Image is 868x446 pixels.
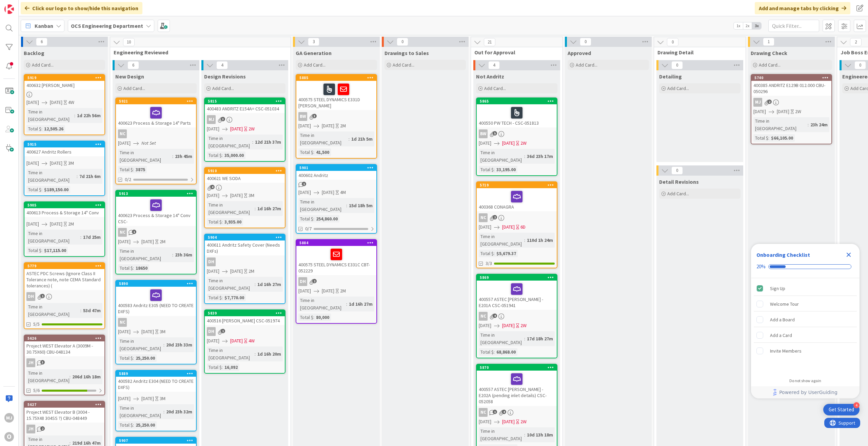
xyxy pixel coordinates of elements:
[751,75,831,81] div: 5740
[299,75,376,80] div: 5885
[346,300,347,308] span: :
[479,129,488,138] div: BW
[477,274,557,310] div: 5869400557 ASTEC [PERSON_NAME] - E201A CSC-051941
[205,115,285,124] div: MJ
[24,262,105,329] a: 5779ASTEC PDC Screws (Ignore Class II Tolerance note, note CEMA Standard tolerances) (DHTime in [...
[118,328,131,335] span: [DATE]
[26,169,77,184] div: Time in [GEOGRAPHIC_DATA]
[340,287,346,295] div: 2M
[753,117,808,132] div: Time in [GEOGRAPHIC_DATA]
[754,297,857,311] div: Welcome Tour is incomplete.
[75,112,102,119] div: 1d 22h 56m
[24,208,104,217] div: 400613 Process & Storage 14" Conv
[118,166,133,173] div: Total $
[770,300,799,308] div: Welcome Tour
[160,328,165,335] div: 3M
[42,125,65,132] div: 12,505.26
[42,186,70,193] div: $189,150.00
[116,281,196,287] div: 5890
[205,316,285,325] div: 400516 [PERSON_NAME] CSC-051974
[24,202,104,217] div: 5905400613 Process & Storage 14" Conv
[346,202,347,209] span: :
[24,263,104,269] div: 5779
[249,268,254,275] div: 2M
[125,176,131,183] span: 0/2
[141,238,154,245] span: [DATE]
[493,215,497,219] span: 2
[520,322,527,329] div: 2W
[298,189,311,196] span: [DATE]
[479,233,524,248] div: Time in [GEOGRAPHIC_DATA]
[753,108,766,115] span: [DATE]
[24,202,104,208] div: 5905
[81,233,102,241] div: 17d 25m
[205,168,285,174] div: 5910
[26,99,39,106] span: [DATE]
[205,98,285,104] div: 5815
[493,131,497,136] span: 5
[116,98,196,127] div: 5921400623 Process & Storage 14" Parts
[223,294,246,301] div: $7,770.00
[207,201,255,216] div: Time in [GEOGRAPHIC_DATA]
[26,303,80,318] div: Time in [GEOGRAPHIC_DATA]
[756,251,810,259] div: Onboarding Checklist
[68,99,74,106] div: 4W
[322,287,334,295] span: [DATE]
[502,140,515,147] span: [DATE]
[207,327,216,336] div: DH
[296,112,376,121] div: BW
[24,141,105,196] a: 5915400627 Andritz Rollers[DATE][DATE]3MTime in [GEOGRAPHIC_DATA]:7d 21h 6mTotal $:$189,150.00
[479,331,524,346] div: Time in [GEOGRAPHIC_DATA]
[314,314,331,321] div: 80,000
[42,247,68,254] div: $17,115.00
[304,62,325,68] span: Add Card...
[24,81,104,90] div: 400632 [PERSON_NAME]
[26,160,39,167] span: [DATE]
[255,205,256,212] span: :
[68,160,74,167] div: 3M
[753,134,768,142] div: Total $
[480,99,557,104] div: 5865
[576,62,597,68] span: Add Card...
[222,151,223,159] span: :
[134,166,147,173] div: 3875
[205,257,285,266] div: DH
[119,99,196,104] div: 5921
[349,135,350,143] span: :
[296,164,377,234] a: 5901400602 Andritz[DATE][DATE]4MTime in [GEOGRAPHIC_DATA]:15d 18h 5mTotal $:254,860.000/7
[141,328,154,335] span: [DATE]
[81,307,102,314] div: 53d 47m
[205,104,285,113] div: 400483 ANDRITZ E154A= CSC-051034
[479,166,494,173] div: Total $
[41,247,42,254] span: :
[477,98,557,127] div: 5865400550 PW TECH - CSC-051813
[173,251,194,258] div: 23h 36m
[479,312,488,321] div: NC
[173,153,194,160] div: 23h 45m
[208,168,285,173] div: 5910
[256,281,283,288] div: 1d 16h 27m
[172,153,173,160] span: :
[347,300,374,308] div: 1d 16h 27m
[71,22,143,29] b: OCS Engineering Department
[296,239,377,324] a: 5884400575 STEEL DYNAMICS E331C CBT-052229DH[DATE][DATE]2MTime in [GEOGRAPHIC_DATA]:1d 16h 27mTot...
[115,280,197,364] a: 5890400583 Andritz E305 (NEED TO CREATE DXFS)NC[DATE][DATE]3MTime in [GEOGRAPHIC_DATA]:20d 23h 33...
[24,263,104,290] div: 5779ASTEC PDC Screws (Ignore Class II Tolerance note, note CEMA Standard tolerances) (
[255,281,256,288] span: :
[68,220,74,228] div: 2M
[754,75,831,80] div: 5740
[753,98,762,107] div: MJ
[205,240,285,255] div: 400611 Andritz Safety Cover (Needs DXFs)
[116,318,196,327] div: NC
[298,287,311,295] span: [DATE]
[133,264,134,272] span: :
[118,238,131,245] span: [DATE]
[477,182,557,211] div: 5719400368 CONAGRA
[26,292,35,301] div: DH
[33,321,40,328] span: 5/5
[479,250,494,257] div: Total $
[476,97,557,176] a: 5865400550 PW TECH - CSC-051813BW[DATE][DATE]2WTime in [GEOGRAPHIC_DATA]:36d 23h 17mTotal $:33,19...
[208,311,285,316] div: 5839
[205,310,285,316] div: 5839
[770,284,785,292] div: Sign Up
